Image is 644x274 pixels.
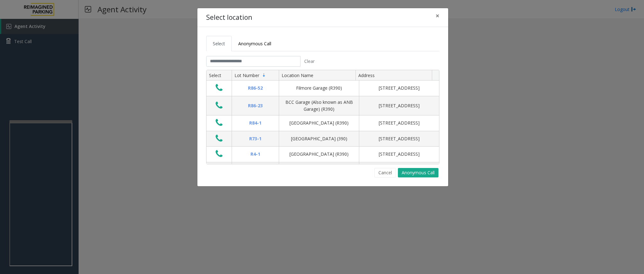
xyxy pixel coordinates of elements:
[213,41,225,47] span: Select
[236,85,275,92] div: R86-52
[206,70,439,164] div: Data table
[261,73,267,78] span: Sortable
[283,120,355,126] div: [GEOGRAPHIC_DATA] (R390)
[282,72,313,78] span: Location Name
[358,72,375,78] span: Address
[283,85,355,92] div: Filmore Garage (R390)
[236,151,275,158] div: R4-1
[283,135,355,142] div: [GEOGRAPHIC_DATA] (390)
[300,56,318,67] button: Clear
[238,41,271,47] span: Anonymous Call
[206,13,252,23] h4: Select location
[236,120,275,126] div: R84-1
[363,102,435,109] div: [STREET_ADDRESS]
[283,151,355,158] div: [GEOGRAPHIC_DATA] (R390)
[236,135,275,142] div: R73-1
[398,168,438,177] button: Anonymous Call
[234,72,259,78] span: Lot Number
[206,36,439,51] ul: Tabs
[283,99,355,113] div: BCC Garage (Also known as ANB Garage) (R390)
[431,8,444,24] button: Close
[363,85,435,92] div: [STREET_ADDRESS]
[363,120,435,126] div: [STREET_ADDRESS]
[236,102,275,109] div: R86-23
[363,151,435,158] div: [STREET_ADDRESS]
[206,70,232,81] th: Select
[436,11,439,20] span: ×
[374,168,396,177] button: Cancel
[363,135,435,142] div: [STREET_ADDRESS]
